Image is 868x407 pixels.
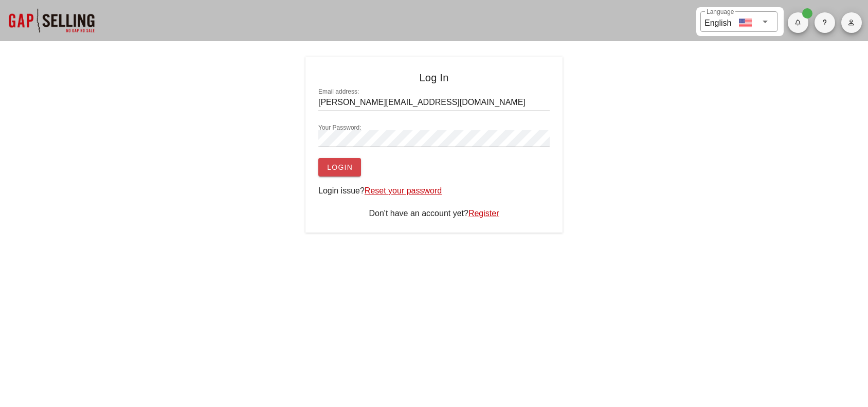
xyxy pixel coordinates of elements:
div: Login issue? [318,185,550,197]
span: Badge [802,8,812,19]
button: Login [318,158,361,176]
label: Email address: [318,88,359,96]
a: Reset your password [365,186,442,195]
label: Your Password: [318,124,361,132]
a: Register [468,209,499,218]
span: Login [327,163,353,171]
div: English [704,14,731,29]
label: Language [707,8,734,16]
div: Don't have an account yet? [318,207,550,220]
div: LanguageEnglish [700,11,777,32]
h4: Log In [318,69,550,86]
